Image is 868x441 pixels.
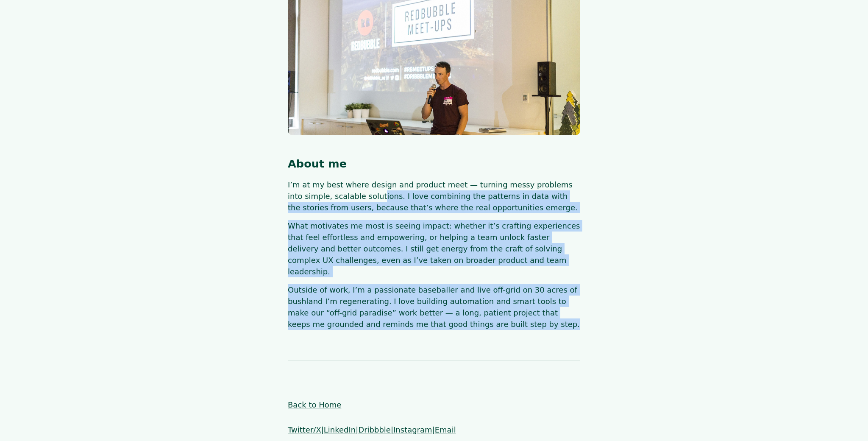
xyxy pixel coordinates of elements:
a: Back to Home [288,400,341,409]
a: Twitter/X [288,425,321,434]
p: I’m at my best where design and product meet — turning messy problems into simple, scalable solut... [288,179,580,213]
p: Outside of work, I’m a passionate baseballer and live off-grid on 30 acres of bushland I’m regene... [288,284,580,330]
h1: About me [288,156,580,172]
p: | | | | [288,424,580,435]
p: What motivates me most is seeing impact: whether it’s crafting experiences that feel effortless a... [288,220,580,277]
a: Dribbble [358,425,391,434]
a: Instagram [393,425,432,434]
a: LinkedIn [324,425,356,434]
